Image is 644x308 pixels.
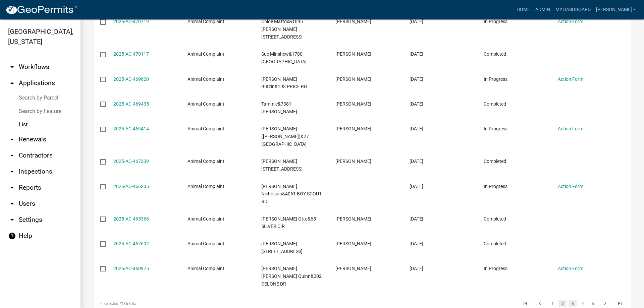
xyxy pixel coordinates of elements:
[8,168,16,176] i: arrow_drop_down
[113,241,149,246] a: 2025-AC-462692
[113,76,149,82] a: 2025-AC-469620
[261,184,322,204] span: Jonathan Nicholson&4061 BOY SCOUT RD
[558,300,567,307] a: 2
[335,126,371,131] span: Tammie
[113,216,149,222] a: 2025-AC-465368
[613,300,626,307] a: go to last page
[484,76,507,82] span: In Progress
[187,184,224,189] span: Animal Complaint
[410,76,423,82] span: 08/26/2025
[113,51,149,57] a: 2025-AC-470117
[261,101,297,114] span: Tammie&7381 WHITAKER RD
[8,135,16,143] i: arrow_drop_down
[558,126,583,131] a: Action Form
[484,184,507,189] span: In Progress
[8,184,16,192] i: arrow_drop_down
[261,159,303,172] span: Julie Hodges&2979 SALEM CHURCH RD
[335,101,371,107] span: Tammie
[484,159,506,164] span: Completed
[261,51,307,64] span: Sue Minshew&1780 PEA RIDGE RD
[113,101,149,107] a: 2025-AC-469435
[335,19,371,24] span: Layla Kriz
[533,3,553,16] a: Admin
[8,63,16,71] i: arrow_drop_down
[187,126,224,131] span: Animal Complaint
[261,76,307,89] span: Brad Butzin&193 PRICE RD
[410,19,423,24] span: 08/28/2025
[187,159,224,164] span: Animal Complaint
[100,301,121,306] span: 0 selected /
[558,184,583,189] a: Action Form
[335,76,371,82] span: Tammie
[410,51,423,57] span: 08/27/2025
[589,300,597,307] a: 5
[335,51,371,57] span: Rachel Carroll
[187,51,224,57] span: Animal Complaint
[553,3,593,16] a: My Dashboard
[410,126,423,131] span: 08/26/2025
[579,300,587,307] a: 4
[113,126,149,131] a: 2025-AC-469414
[514,3,533,16] a: Home
[113,184,149,189] a: 2025-AC-466205
[548,300,556,307] a: 1
[8,232,16,240] i: help
[599,300,611,307] a: go to next page
[187,19,224,24] span: Animal Complaint
[519,300,532,307] a: go to first page
[113,266,149,271] a: 2025-AC-460975
[484,216,506,222] span: Completed
[558,266,583,271] a: Action Form
[410,216,423,222] span: 08/18/2025
[410,184,423,189] span: 08/19/2025
[187,266,224,271] span: Animal Complaint
[558,19,583,24] a: Action Form
[8,79,16,87] i: arrow_drop_up
[261,241,303,254] span: Julie Hodges&2979 SALEM CHURCH RD
[484,266,507,271] span: In Progress
[484,101,506,107] span: Completed
[335,266,371,271] span: Layla Kriz
[484,241,506,246] span: Completed
[261,19,303,40] span: Chloe Mattox&1095 CARL SUTTON RD
[113,159,149,164] a: 2025-AC-467239
[484,51,506,57] span: Completed
[484,19,507,24] span: In Progress
[335,216,371,222] span: Tammie
[187,101,224,107] span: Animal Complaint
[558,76,583,82] a: Action Form
[261,126,309,147] span: Diane Jackson (Tollerud)&27 BIG SIX FARMS RD
[410,241,423,246] span: 08/12/2025
[261,266,322,287] span: Tasha Marie Quinn&202 DELONE DR
[335,241,371,246] span: Layla Kriz
[187,76,224,82] span: Animal Complaint
[261,216,316,229] span: Joe Otto&65 SILVER CIR
[8,200,16,208] i: arrow_drop_down
[410,101,423,107] span: 08/26/2025
[410,266,423,271] span: 08/08/2025
[484,126,507,131] span: In Progress
[8,151,16,160] i: arrow_drop_down
[534,300,546,307] a: go to previous page
[187,241,224,246] span: Animal Complaint
[113,19,149,24] a: 2025-AC-470719
[593,3,639,16] a: [PERSON_NAME]
[410,159,423,164] span: 08/21/2025
[335,159,371,164] span: Layla Kriz
[8,216,16,224] i: arrow_drop_down
[187,216,224,222] span: Animal Complaint
[569,300,577,307] a: 3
